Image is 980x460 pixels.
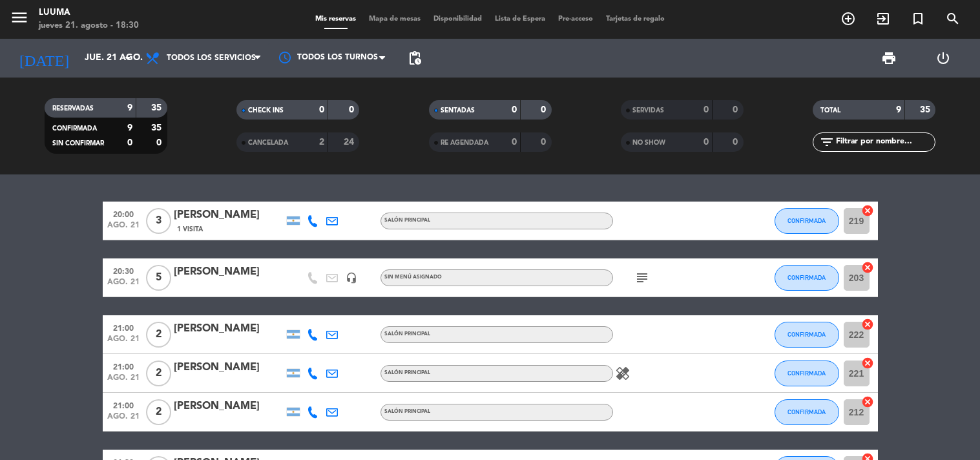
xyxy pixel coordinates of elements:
strong: 0 [541,105,548,114]
strong: 24 [344,138,357,147]
span: ago. 21 [107,221,140,236]
strong: 0 [541,138,548,147]
span: 2 [146,361,171,386]
span: ago. 21 [107,373,140,388]
span: 5 [146,265,171,291]
span: NO SHOW [632,140,665,146]
strong: 2 [319,138,324,147]
i: exit_to_app [875,11,891,26]
div: LOG OUT [916,39,970,78]
span: SALÓN PRINCIPAL [384,409,430,414]
button: CONFIRMADA [775,322,839,348]
span: 2 [146,322,171,348]
strong: 9 [127,103,132,112]
strong: 35 [151,103,164,112]
span: 21:00 [107,359,140,373]
strong: 0 [704,105,709,114]
i: cancel [861,204,874,217]
input: Filtrar por nombre... [835,135,935,149]
strong: 9 [127,123,132,132]
span: Todos los servicios [167,54,256,63]
strong: 0 [733,138,740,147]
span: CHECK INS [248,107,284,114]
strong: 0 [512,105,517,114]
span: CANCELADA [248,140,288,146]
strong: 0 [319,105,324,114]
span: RE AGENDADA [441,140,488,146]
span: TOTAL [820,107,840,114]
span: pending_actions [407,50,422,66]
span: Mapa de mesas [362,16,427,23]
button: CONFIRMADA [775,361,839,386]
i: arrow_drop_down [120,50,136,66]
span: RESERVADAS [52,105,94,112]
div: [PERSON_NAME] [174,320,284,337]
strong: 35 [151,123,164,132]
i: cancel [861,261,874,274]
span: print [881,50,897,66]
span: Tarjetas de regalo [599,16,671,23]
i: healing [615,366,631,381]
i: cancel [861,395,874,408]
div: [PERSON_NAME] [174,359,284,376]
strong: 0 [733,105,740,114]
i: add_circle_outline [840,11,856,26]
button: CONFIRMADA [775,208,839,234]
strong: 0 [512,138,517,147]
strong: 0 [704,138,709,147]
i: [DATE] [10,44,78,72]
span: 21:00 [107,320,140,335]
strong: 0 [349,105,357,114]
span: Mis reservas [309,16,362,23]
i: cancel [861,357,874,370]
span: SIN CONFIRMAR [52,140,104,147]
span: SALÓN PRINCIPAL [384,331,430,337]
div: [PERSON_NAME] [174,207,284,224]
span: 2 [146,399,171,425]
span: CONFIRMADA [787,331,826,338]
div: Luuma [39,6,139,19]
i: turned_in_not [910,11,926,26]
button: menu [10,8,29,32]
span: 21:00 [107,397,140,412]
span: SALÓN PRINCIPAL [384,370,430,375]
div: [PERSON_NAME] [174,398,284,415]
span: CONFIRMADA [52,125,97,132]
i: filter_list [819,134,835,150]
i: subject [634,270,650,286]
i: cancel [861,318,874,331]
div: [PERSON_NAME] [174,264,284,280]
i: power_settings_new [935,50,951,66]
span: Sin menú asignado [384,275,442,280]
strong: 9 [896,105,901,114]
span: SERVIDAS [632,107,664,114]
div: jueves 21. agosto - 18:30 [39,19,139,32]
span: CONFIRMADA [787,408,826,415]
strong: 0 [127,138,132,147]
span: 20:00 [107,206,140,221]
span: ago. 21 [107,335,140,350]
span: SENTADAS [441,107,475,114]
span: Pre-acceso [552,16,599,23]
span: 1 Visita [177,224,203,235]
i: search [945,11,961,26]
span: ago. 21 [107,412,140,427]
span: CONFIRMADA [787,217,826,224]
span: SALÓN PRINCIPAL [384,218,430,223]
button: CONFIRMADA [775,265,839,291]
button: CONFIRMADA [775,399,839,425]
span: Lista de Espera [488,16,552,23]
strong: 0 [156,138,164,147]
span: CONFIRMADA [787,370,826,377]
span: ago. 21 [107,278,140,293]
i: menu [10,8,29,27]
span: CONFIRMADA [787,274,826,281]
i: headset_mic [346,272,357,284]
span: 3 [146,208,171,234]
strong: 35 [920,105,933,114]
span: Disponibilidad [427,16,488,23]
span: 20:30 [107,263,140,278]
